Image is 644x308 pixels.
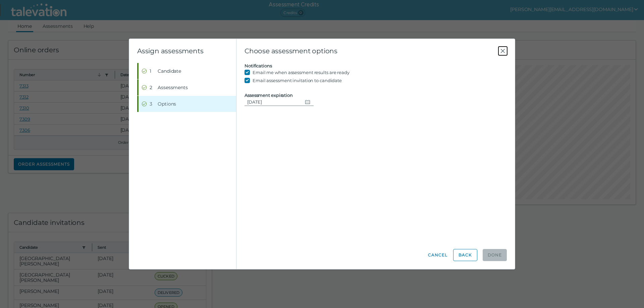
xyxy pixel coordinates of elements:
[483,249,507,261] button: Done
[245,98,302,106] input: MM/DD/YYYY
[253,76,342,84] label: Email assessment invitation to candidate
[139,79,236,96] button: Completed
[150,68,155,74] div: 1
[142,85,147,90] cds-icon: Completed
[453,249,477,261] button: Back
[158,101,176,107] span: Options
[245,47,499,55] span: Choose assessment options
[158,84,188,91] span: Assessments
[499,47,507,55] button: Close
[150,84,155,91] div: 2
[137,47,203,55] clr-wizard-title: Assign assessments
[137,63,236,112] nav: Wizard steps
[245,93,293,98] label: Assessment expiration
[150,101,155,107] div: 3
[142,68,147,74] cds-icon: Completed
[302,98,314,106] button: Change date, 08/18/2025
[245,63,272,68] label: Notifications
[428,249,448,261] button: Cancel
[139,63,236,79] button: Completed
[139,96,236,112] button: Completed
[253,68,350,76] label: Email me when assessment results are ready
[158,68,181,74] span: Candidate
[142,101,147,107] cds-icon: Completed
